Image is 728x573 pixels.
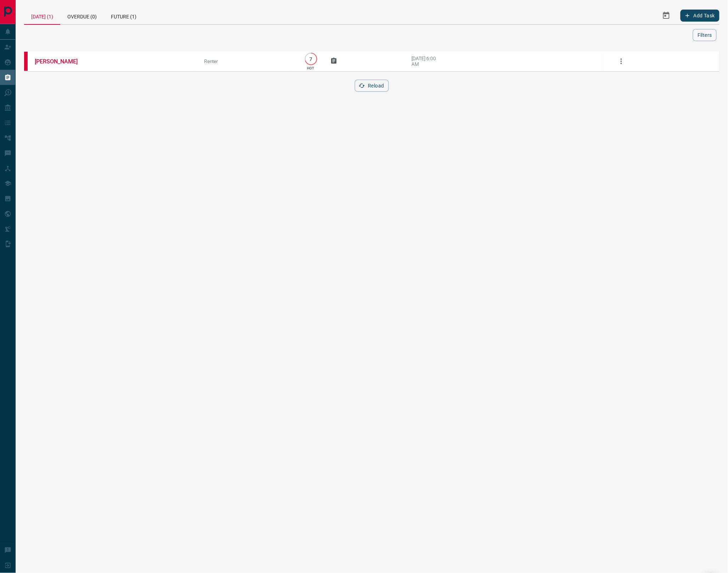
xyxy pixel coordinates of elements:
button: Select Date Range [658,7,675,24]
p: 7 [308,56,314,62]
div: [DATE] 6:00 AM [411,56,442,67]
p: HOT [307,66,314,70]
div: Future (1) [104,7,144,24]
a: [PERSON_NAME] [35,58,88,65]
div: Overdue (0) [60,7,104,24]
button: Filters [693,29,717,41]
button: Reload [355,80,388,92]
div: Renter [204,58,291,64]
div: [DATE] (1) [24,7,60,25]
div: property.ca [24,52,28,71]
button: Add Task [681,10,719,22]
